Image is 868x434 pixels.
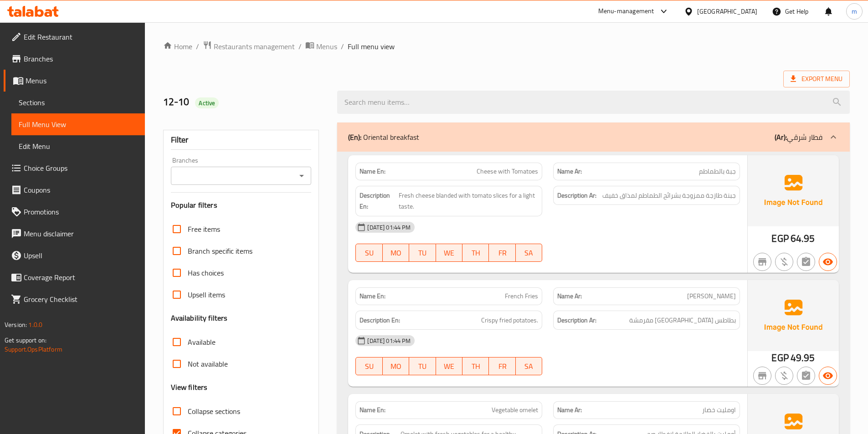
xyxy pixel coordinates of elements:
[360,190,396,212] strong: Description En:
[557,405,582,415] strong: Name Ar:
[697,6,757,16] div: [GEOGRAPHIC_DATA]
[852,6,857,16] span: m
[753,367,771,385] button: Not branch specific item
[188,337,216,347] span: Available
[819,253,837,271] button: Available
[702,405,736,415] span: اومليت خضار
[163,41,192,52] a: Home
[629,315,736,326] span: بطاطس مقلية مقرمشة
[24,272,138,283] span: Coverage Report
[171,130,312,150] div: Filter
[24,31,138,42] span: Edit Restaurant
[163,41,850,52] nav: breadcrumb
[364,223,414,232] span: [DATE] 01:44 PM
[203,41,295,52] a: Restaurants management
[355,244,382,262] button: SU
[436,357,462,375] button: WE
[19,97,138,108] span: Sections
[298,41,302,52] li: /
[19,119,138,130] span: Full Menu View
[413,360,432,373] span: TU
[188,267,224,278] span: Has choices
[436,244,462,262] button: WE
[337,123,850,152] div: (En): Oriental breakfast(Ar):فطار شرقي
[557,291,582,301] strong: Name Ar:
[775,130,787,144] b: (Ar):
[196,41,199,52] li: /
[163,95,327,109] h2: 12-10
[11,135,145,157] a: Edit Menu
[305,41,337,52] a: Menus
[5,319,27,331] span: Version:
[399,190,539,212] span: Fresh cheese blanded with tomato slices for a light taste.
[11,92,145,113] a: Sections
[516,244,542,262] button: SA
[360,360,379,373] span: SU
[797,367,815,385] button: Not has choices
[195,99,219,107] span: Active
[519,360,539,373] span: SA
[348,132,419,143] p: Oriental breakfast
[602,190,736,201] span: جبنة طازجة ممزوجة بشرائح الطماطم لمذاق خفيف
[440,360,459,373] span: WE
[188,224,220,235] span: Free items
[699,167,736,176] span: جبة بالطماطم
[771,349,788,367] span: EGP
[4,26,145,48] a: Edit Restaurant
[493,360,512,373] span: FR
[24,184,138,195] span: Coupons
[481,315,538,326] span: Crispy fried potatoes.
[413,246,432,260] span: TU
[386,246,406,260] span: MO
[341,41,344,52] li: /
[489,244,515,262] button: FR
[11,113,145,135] a: Full Menu View
[462,357,489,375] button: TH
[360,315,400,326] strong: Description En:
[360,291,385,301] strong: Name En:
[557,315,596,326] strong: Description Ar:
[360,405,385,415] strong: Name En:
[819,367,837,385] button: Available
[4,48,145,70] a: Branches
[505,291,538,301] span: French Fries
[775,253,793,271] button: Purchased item
[4,70,145,92] a: Menus
[440,246,459,260] span: WE
[748,155,839,226] img: Ae5nvW7+0k+MAAAAAElFTkSuQmCC
[24,206,138,217] span: Promotions
[687,291,736,301] span: [PERSON_NAME]
[477,167,538,176] span: Cheese with Tomatoes
[797,253,815,271] button: Not has choices
[360,246,379,260] span: SU
[28,319,42,331] span: 1.0.0
[386,360,406,373] span: MO
[5,334,46,346] span: Get support on:
[748,280,839,351] img: Ae5nvW7+0k+MAAAAAElFTkSuQmCC
[19,141,138,152] span: Edit Menu
[775,132,822,143] p: فطار شرقي
[26,75,138,86] span: Menus
[171,313,228,323] h3: Availability filters
[364,337,414,345] span: [DATE] 01:44 PM
[557,167,582,176] strong: Name Ar:
[466,360,485,373] span: TH
[4,266,145,288] a: Coverage Report
[171,382,208,393] h3: View filters
[791,73,842,85] span: Export Menu
[791,230,815,247] span: 64.95
[493,246,512,260] span: FR
[5,343,62,355] a: Support.OpsPlatform
[791,349,815,367] span: 49.95
[24,228,138,239] span: Menu disclaimer
[775,367,793,385] button: Purchased item
[409,357,436,375] button: TU
[598,6,654,17] div: Menu-management
[783,71,850,87] span: Export Menu
[295,169,308,182] button: Open
[383,357,409,375] button: MO
[4,201,145,223] a: Promotions
[519,246,539,260] span: SA
[24,53,138,64] span: Branches
[188,358,228,369] span: Not available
